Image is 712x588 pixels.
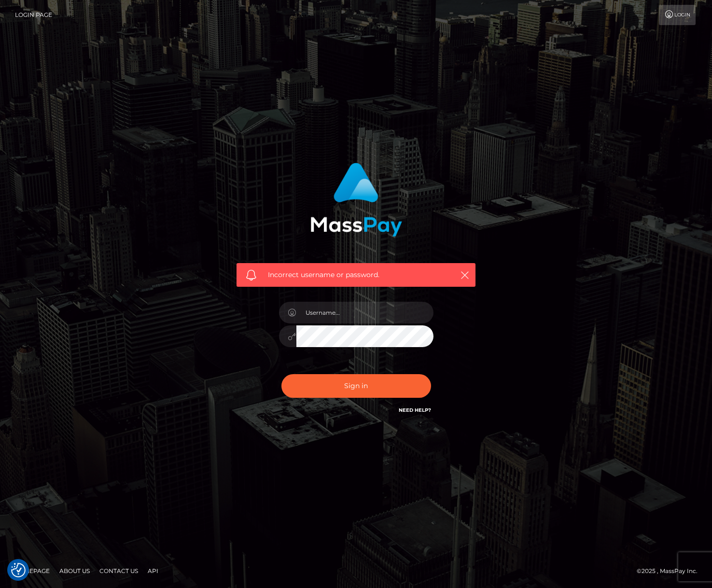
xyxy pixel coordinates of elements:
[15,5,52,25] a: Login Page
[11,563,26,577] button: Consent Preferences
[399,407,431,413] a: Need Help?
[637,566,705,576] div: © 2025 , MassPay Inc.
[11,563,26,577] img: Revisit consent button
[281,374,431,398] button: Sign in
[296,302,433,323] input: Username...
[56,563,94,578] a: About Us
[96,563,142,578] a: Contact Us
[11,563,54,578] a: Homepage
[310,163,402,237] img: MassPay Login
[659,5,696,25] a: Login
[144,563,162,578] a: API
[268,270,444,280] span: Incorrect username or password.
